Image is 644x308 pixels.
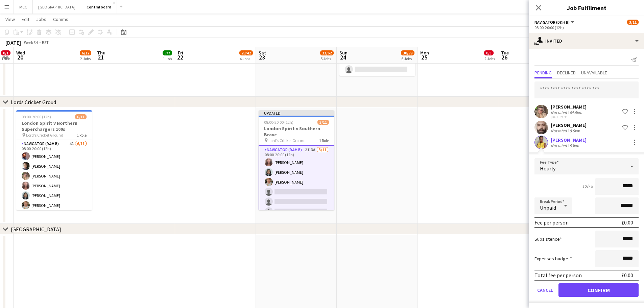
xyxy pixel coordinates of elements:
[419,53,429,61] span: 25
[621,219,633,226] div: £0.00
[540,204,556,211] span: Unpaid
[529,3,644,12] h3: Job Fulfilment
[568,128,581,133] div: 8.5km
[551,110,568,115] div: Not rated
[259,110,334,210] app-job-card: Updated08:00-20:00 (12h)3/11London Spirit v Southern Brave Lord's Cricket Ground1 RoleNavigator (...
[53,16,68,22] span: Comms
[558,283,639,297] button: Confirm
[81,0,117,14] button: Central board
[5,39,21,46] div: [DATE]
[557,70,576,75] span: Declined
[420,50,429,56] span: Mon
[178,50,183,56] span: Fri
[627,20,639,25] span: 3/11
[16,140,92,261] app-card-role: Navigator (D&H B)4A6/1108:00-20:00 (12h)[PERSON_NAME][PERSON_NAME][PERSON_NAME][PERSON_NAME][PERS...
[581,70,607,75] span: Unavailable
[264,120,293,125] span: 08:00-20:00 (12h)
[529,33,644,49] div: Invited
[339,50,348,56] span: Sun
[16,120,92,132] h3: London Spirit v Northern Superchargers 100s
[534,256,572,262] label: Expenses budget
[5,16,15,22] span: View
[534,219,569,226] div: Fee per person
[551,143,568,148] div: Not rated
[259,110,334,116] div: Updated
[22,16,29,22] span: Edit
[36,16,46,22] span: Jobs
[501,50,509,56] span: Tue
[534,236,562,242] label: Subsistence
[551,104,587,110] div: [PERSON_NAME]
[163,50,172,55] span: 7/7
[258,53,266,61] span: 23
[317,120,329,125] span: 3/11
[14,0,33,14] button: MCC
[540,165,555,172] span: Hourly
[16,50,25,56] span: Wed
[22,40,39,45] span: Week 34
[534,20,575,25] button: Navigator (D&H B)
[551,128,568,133] div: Not rated
[551,137,587,143] div: [PERSON_NAME]
[239,50,253,55] span: 28/42
[534,272,582,279] div: Total fee per person
[163,56,172,61] div: 1 Job
[401,56,414,61] div: 6 Jobs
[11,99,56,105] div: Lords Cricket Groud
[534,25,639,30] div: 08:00-20:00 (12h)
[33,15,49,24] a: Jobs
[19,15,32,24] a: Edit
[484,50,494,55] span: 0/3
[42,40,49,45] div: BST
[582,183,593,189] div: 12h x
[97,50,105,56] span: Thu
[568,143,580,148] div: 53km
[80,50,91,55] span: 6/12
[338,53,348,61] span: 24
[320,56,333,61] div: 5 Jobs
[259,125,334,138] h3: London Spirit v Southern Brave
[500,53,509,61] span: 26
[1,56,10,61] div: 1 Job
[22,114,51,119] span: 08:00-20:00 (12h)
[319,138,329,143] span: 1 Role
[33,0,81,14] button: [GEOGRAPHIC_DATA]
[80,56,91,61] div: 2 Jobs
[551,122,587,128] div: [PERSON_NAME]
[621,272,633,279] div: £0.00
[26,133,63,138] span: Lord's Cricket Ground
[534,283,556,297] button: Cancel
[534,70,552,75] span: Pending
[240,56,253,61] div: 4 Jobs
[50,15,71,24] a: Comms
[96,53,105,61] span: 21
[259,145,334,268] app-card-role: Navigator (D&H B)2I3A3/1108:00-20:00 (12h)[PERSON_NAME][PERSON_NAME][PERSON_NAME]
[534,20,570,25] span: Navigator (D&H B)
[320,50,334,55] span: 33/62
[15,53,25,61] span: 20
[484,56,495,61] div: 2 Jobs
[268,138,306,143] span: Lord's Cricket Ground
[3,15,18,24] a: View
[177,53,183,61] span: 22
[259,50,266,56] span: Sat
[11,226,61,233] div: [GEOGRAPHIC_DATA]
[77,133,87,138] span: 1 Role
[1,50,10,55] span: 0/1
[551,115,587,119] div: [DATE] 21:30
[75,114,87,119] span: 6/11
[16,110,92,210] app-job-card: 08:00-20:00 (12h)6/11London Spirit v Northern Superchargers 100s Lord's Cricket Ground1 RoleNavig...
[568,110,583,115] div: 64.5km
[401,50,414,55] span: 30/59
